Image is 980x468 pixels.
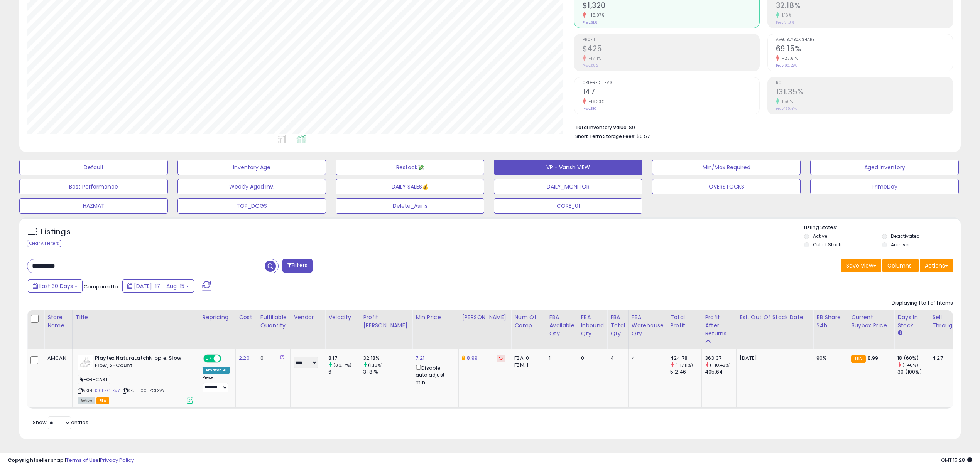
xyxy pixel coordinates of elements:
[368,362,383,368] small: (1.16%)
[549,355,571,362] div: 1
[652,160,801,175] button: Min/Max Required
[610,313,625,338] div: FBA Total Qty
[841,259,881,272] button: Save View
[27,240,61,247] div: Clear All Filters
[583,106,596,111] small: Prev: 180
[670,355,701,362] div: 424.78
[494,198,642,214] button: CORE_01
[882,259,919,272] button: Columns
[514,362,540,369] div: FBM: 1
[851,313,891,330] div: Current Buybox Price
[39,282,73,290] span: Last 30 Days
[134,282,184,290] span: [DATE]-17 - Aug-15
[776,88,953,98] h2: 131.35%
[239,354,250,362] a: 2.20
[583,38,759,42] span: Profit
[19,160,168,175] button: Default
[203,367,230,374] div: Amazon AI
[514,313,542,330] div: Num of Comp.
[47,313,69,330] div: Store Name
[816,355,842,362] div: 90%
[705,355,736,362] div: 363.37
[810,179,959,194] button: PrimeDay
[632,355,661,362] div: 4
[816,313,845,330] div: BB Share 24h.
[19,198,168,214] button: HAZMAT
[891,233,920,239] label: Deactivated
[586,12,605,18] small: -18.07%
[328,313,357,322] div: Velocity
[336,160,484,175] button: Restock💸
[583,20,600,25] small: Prev: $1,611
[902,362,918,368] small: (-40%)
[8,456,36,464] strong: Copyright
[776,106,797,111] small: Prev: 129.41%
[95,355,189,371] b: Playtex NaturaLatchNipple, Slow Flow, 2-Count
[740,313,810,322] div: Est. Out Of Stock Date
[41,227,71,237] h5: Listings
[78,375,110,384] span: FORECAST
[851,355,865,363] small: FBA
[239,313,254,322] div: Cost
[868,354,879,362] span: 8.99
[583,63,598,68] small: Prev: $512
[583,1,759,12] h2: $1,320
[177,160,326,175] button: Inventory Age
[575,133,635,140] b: Short Term Storage Fees:
[203,313,232,322] div: Repricing
[336,179,484,194] button: DAILY SALES💰
[891,241,912,248] label: Archived
[776,81,953,85] span: ROI
[670,313,698,330] div: Total Profit
[710,362,731,368] small: (-10.42%)
[363,369,412,375] div: 31.81%
[84,283,119,290] span: Compared to:
[78,355,193,403] div: ASIN:
[779,99,793,104] small: 1.50%
[705,313,733,338] div: Profit After Returns
[740,355,807,362] p: [DATE]
[581,355,602,362] div: 0
[328,355,360,362] div: 8.17
[776,1,953,12] h2: 32.18%
[416,313,455,322] div: Min Price
[100,456,134,464] a: Privacy Policy
[892,300,953,307] div: Displaying 1 to 1 of 1 items
[122,279,194,293] button: [DATE]-17 - Aug-15
[586,99,605,104] small: -18.33%
[462,313,508,322] div: [PERSON_NAME]
[328,369,360,375] div: 6
[204,355,214,362] span: ON
[78,397,95,404] span: All listings currently available for purchase on Amazon
[586,56,602,61] small: -17.11%
[897,355,929,362] div: 18 (60%)
[291,310,325,349] th: CSV column name: cust_attr_2_Vendor
[78,355,93,370] img: 311X7BgfhNL._SL40_.jpg
[66,456,99,464] a: Terms of Use
[776,63,797,68] small: Prev: 90.52%
[494,179,642,194] button: DAILY_MONITOR
[514,355,540,362] div: FBA: 0
[76,313,196,322] div: Title
[28,279,83,293] button: Last 30 Days
[33,419,88,426] span: Show: entries
[260,313,287,330] div: Fulfillable Quantity
[282,259,313,273] button: Filters
[203,375,230,392] div: Preset:
[705,369,736,375] div: 405.64
[779,12,792,18] small: 1.16%
[8,457,134,464] div: seller snap | |
[776,20,794,25] small: Prev: 31.81%
[220,355,233,362] span: OFF
[416,354,424,362] a: 7.21
[494,160,642,175] button: VP - Vansh VIEW
[887,262,912,269] span: Columns
[294,313,322,322] div: Vendor
[776,44,953,55] h2: 69.15%
[47,355,66,362] div: AMCAN
[610,355,622,362] div: 4
[549,313,574,338] div: FBA Available Qty
[575,124,628,131] b: Total Inventory Value:
[897,330,902,337] small: Days In Stock.
[19,179,168,194] button: Best Performance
